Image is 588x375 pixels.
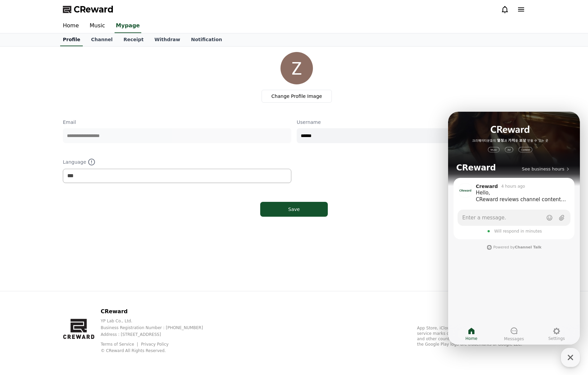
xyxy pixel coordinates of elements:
[417,325,525,347] p: App Store, iCloud, iCloud Drive, and iTunes Store are service marks of Apple Inc., registered in ...
[274,206,314,213] div: Save
[84,19,111,33] a: Music
[101,325,214,330] p: Business Registration Number : [PHONE_NUMBER]
[63,158,291,166] p: Language
[141,342,169,347] a: Privacy Policy
[149,33,186,46] a: Withdraw
[262,90,332,103] label: Change Profile Image
[101,332,214,337] p: Address : [STREET_ADDRESS]
[280,52,313,84] img: profile_image
[63,4,114,15] a: CReward
[74,4,114,15] span: CReward
[118,33,149,46] a: Receipt
[297,119,525,126] p: Username
[85,33,118,46] a: Channel
[260,202,328,217] button: Save
[57,19,84,33] a: Home
[63,119,291,126] p: Email
[101,348,214,353] p: © CReward All Rights Reserved.
[101,307,214,316] p: CReward
[115,19,141,33] a: Mypage
[186,33,227,46] a: Notification
[101,318,214,324] p: YP Lab Co., Ltd.
[448,112,580,345] iframe: Channel chat
[101,342,139,347] a: Terms of Service
[60,33,83,46] a: Profile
